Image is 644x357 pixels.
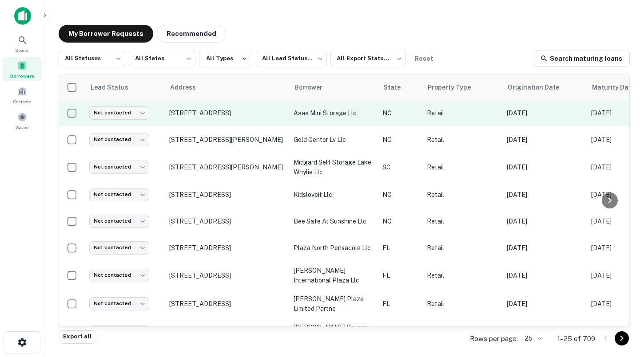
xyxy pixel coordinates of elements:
span: Search [15,47,30,54]
th: State [378,75,422,100]
p: gold center lv llc [294,135,374,145]
a: Borrowers [3,57,42,81]
div: Not contacted [89,133,149,146]
span: Address [170,82,207,93]
p: [DATE] [507,108,582,118]
p: [DATE] [507,299,582,309]
p: bee safe at sunshine llc [294,216,374,226]
p: [STREET_ADDRESS] [169,271,285,279]
p: [STREET_ADDRESS][PERSON_NAME] [169,163,285,171]
div: All Statuses [59,47,125,70]
div: Not contacted [89,106,149,119]
button: All Types [199,50,252,67]
p: [DATE] [507,190,582,200]
p: NC [382,135,418,145]
a: Saved [3,109,42,133]
a: Contacts [3,83,42,107]
p: [DATE] [507,243,582,253]
p: [DATE] [507,216,582,226]
p: Retail [427,190,498,200]
button: Export all [59,330,96,344]
p: [STREET_ADDRESS][PERSON_NAME] [169,136,285,144]
button: Reset [409,50,438,67]
p: [DATE] [507,271,582,280]
p: NC [382,216,418,226]
div: Not contacted [89,161,149,173]
div: Not contacted [89,241,149,254]
p: [DATE] [507,162,582,172]
p: [STREET_ADDRESS] [169,244,285,252]
span: Borrower [294,82,334,93]
p: Retail [427,108,498,118]
p: midgard self storage lake whylie llc [294,157,374,177]
p: Retail [427,162,498,172]
h6: Maturity Date [592,82,635,92]
div: Not contacted [89,269,149,282]
a: Search [3,31,42,55]
p: kidsloveit llc [294,190,374,200]
p: NC [382,190,418,200]
button: Go to next page [615,331,629,345]
p: plaza north pensacola llc [294,243,374,253]
span: Contacts [13,98,31,105]
p: [PERSON_NAME] international plaza llc [294,266,374,285]
th: Origination Date [502,75,587,100]
div: Not contacted [89,215,149,228]
p: Retail [427,135,498,145]
span: Origination Date [508,82,571,93]
p: [DATE] [507,135,582,145]
th: Address [165,75,289,100]
p: Retail [427,299,498,309]
span: Lead Status [90,82,140,93]
th: Borrower [289,75,378,100]
p: [STREET_ADDRESS] [169,217,285,225]
p: aaaa mini storage llc [294,108,374,118]
span: State [383,82,412,93]
p: SC [382,162,418,172]
button: My Borrower Requests [59,25,153,43]
p: [STREET_ADDRESS] [169,109,285,117]
p: FL [382,243,418,253]
div: Not contacted [89,297,149,310]
p: NC [382,108,418,118]
img: capitalize-icon.png [14,7,31,25]
span: Borrowers [10,72,34,79]
p: [PERSON_NAME] square 26 llc [294,322,374,342]
p: [STREET_ADDRESS] [169,191,285,199]
span: Property Type [428,82,482,93]
iframe: Chat Widget [600,286,644,329]
p: FL [382,299,418,309]
a: Search maturing loans [533,51,630,67]
div: All States [129,47,195,70]
div: Not contacted [89,188,149,201]
p: Rows per page: [470,333,518,344]
button: Recommended [157,25,226,43]
p: FL [382,271,418,280]
p: 1–25 of 709 [557,333,595,344]
th: Lead Status [85,75,165,100]
div: Maturity dates displayed may be estimated. Please contact the lender for the most accurate maturi... [592,82,644,92]
p: [PERSON_NAME] plaza limited partne [294,294,374,314]
p: Retail [427,271,498,280]
div: All Lead Statuses [256,47,327,70]
div: Not contacted [89,326,149,338]
span: Saved [16,124,29,131]
p: Retail [427,243,498,253]
div: 25 [521,332,543,345]
p: [STREET_ADDRESS] [169,300,285,308]
div: All Export Statuses [330,47,406,70]
th: Property Type [422,75,502,100]
p: Retail [427,216,498,226]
